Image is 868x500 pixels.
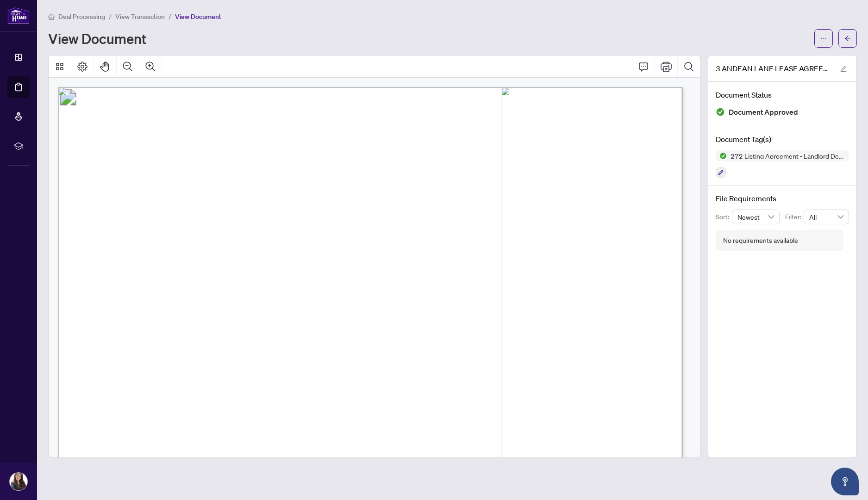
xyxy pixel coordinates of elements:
[831,468,859,495] button: Open asap
[48,13,55,20] span: home
[723,235,798,246] div: No requirements available
[820,35,827,42] span: ellipsis
[809,210,843,224] span: All
[716,150,727,161] img: Status Icon
[58,12,105,21] span: Deal Processing
[7,7,30,24] img: logo
[109,11,112,22] li: /
[48,31,146,46] h1: View Document
[716,134,849,145] h4: Document Tag(s)
[716,107,725,117] img: Document Status
[727,153,849,159] span: 272 Listing Agreement - Landlord Designated Representation Agreement Authority to Offer for Lease
[175,12,221,21] span: View Document
[716,212,732,222] p: Sort:
[737,210,774,224] span: Newest
[785,212,804,222] p: Filter:
[115,12,165,21] span: View Transaction
[716,63,831,74] span: 3 ANDEAN LANE LEASE AGREEMENT REVISED AND UPDATED.pdf
[716,193,849,204] h4: File Requirements
[840,66,847,72] span: edit
[169,11,171,22] li: /
[729,106,798,118] span: Document Approved
[10,473,27,490] img: Profile Icon
[716,89,849,100] h4: Document Status
[844,35,851,42] span: arrow-left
